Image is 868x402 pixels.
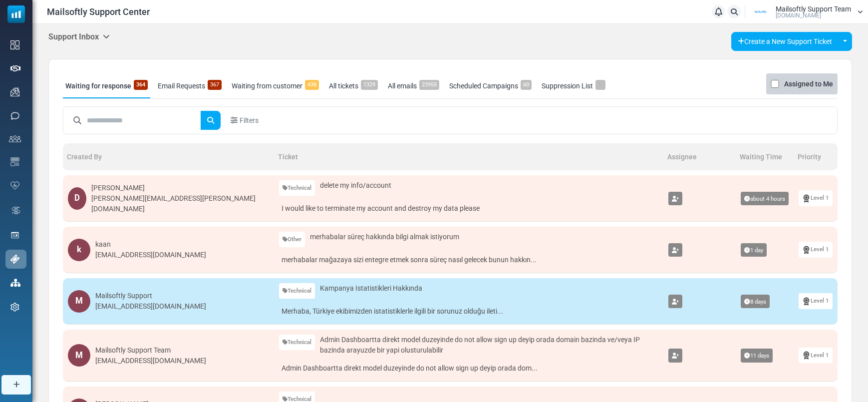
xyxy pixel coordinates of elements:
[521,80,532,90] span: 60
[279,283,315,299] a: Technical
[7,5,25,23] img: mailsoftly_icon_blue_white.svg
[741,243,767,257] span: 1 day
[320,335,659,356] span: Admin Dashboartta direkt model duzeyinde do not allow sign up deyip orada domain bazinda ve/veya ...
[320,180,391,191] span: delete my info/account
[279,304,658,319] a: Merhaba, Türkiye ekibimizden istatistiklerle ilgili bir sorunuz olduğu ileti...
[95,301,206,312] div: [EMAIL_ADDRESS][DOMAIN_NAME]
[95,250,206,260] div: [EMAIL_ADDRESS][DOMAIN_NAME]
[68,344,90,367] div: M
[95,345,206,356] div: Mailsoftly Support Team
[208,80,222,90] span: 367
[10,255,19,264] img: support-icon-active.svg
[741,295,770,309] span: 8 days
[279,252,658,268] a: merhabalar mağazaya sizi entegre etmek sonra süreç nasıl gelecek bunun hakkın...
[10,87,19,96] img: campaigns-icon.png
[326,73,380,98] a: All tickets1329
[68,187,86,210] div: D
[10,303,19,312] img: settings-icon.svg
[736,143,794,170] th: Waiting Time
[361,80,378,90] span: 1329
[95,291,206,301] div: Mailsoftly Support
[741,192,789,206] span: about 4 hours
[305,80,319,90] span: 438
[68,290,90,313] div: M
[799,293,833,309] a: Level 1
[68,239,90,261] div: k
[10,231,19,240] img: landing_pages.svg
[47,5,150,18] span: Mailsoftly Support Center
[799,348,833,363] a: Level 1
[155,73,224,98] a: Email Requests367
[310,232,459,242] span: merhabalar süreç hakkında bilgi almak istiyorum
[10,205,21,216] img: workflow.svg
[279,361,658,376] a: Admin Dashboartta direkt model duzeyinde do not allow sign up deyip orada dom...
[95,239,206,250] div: kaan
[799,242,833,257] a: Level 1
[279,201,658,216] a: I would like to terminate my account and destroy my data please
[279,180,315,196] a: Technical
[731,32,839,51] a: Create a New Support Ticket
[784,78,833,90] label: Assigned to Me
[748,4,863,19] a: User Logo Mailsoftly Support Team [DOMAIN_NAME]
[279,232,305,247] a: Other
[748,4,773,19] img: User Logo
[240,115,259,126] span: Filters
[48,32,110,41] h5: Support Inbox
[229,73,321,98] a: Waiting from customer438
[91,183,269,193] div: [PERSON_NAME]
[10,157,19,166] img: email-templates-icon.svg
[320,283,422,294] span: Kampanya Istatistikleri Hakkında
[63,73,150,98] a: Waiting for response364
[10,181,19,189] img: domain-health-icon.svg
[776,12,821,18] span: [DOMAIN_NAME]
[539,73,608,98] a: Suppression List
[10,40,19,49] img: dashboard-icon.svg
[799,190,833,206] a: Level 1
[776,5,851,12] span: Mailsoftly Support Team
[95,356,206,366] div: [EMAIL_ADDRESS][DOMAIN_NAME]
[9,135,21,142] img: contacts-icon.svg
[663,143,736,170] th: Assignee
[279,335,315,350] a: Technical
[385,73,442,98] a: All emails23955
[741,349,773,363] span: 11 days
[10,111,19,120] img: sms-icon.png
[134,80,148,90] span: 364
[447,73,534,98] a: Scheduled Campaigns60
[794,143,838,170] th: Priority
[91,193,269,214] div: [PERSON_NAME][EMAIL_ADDRESS][PERSON_NAME][DOMAIN_NAME]
[274,143,663,170] th: Ticket
[419,80,439,90] span: 23955
[63,143,274,170] th: Created By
